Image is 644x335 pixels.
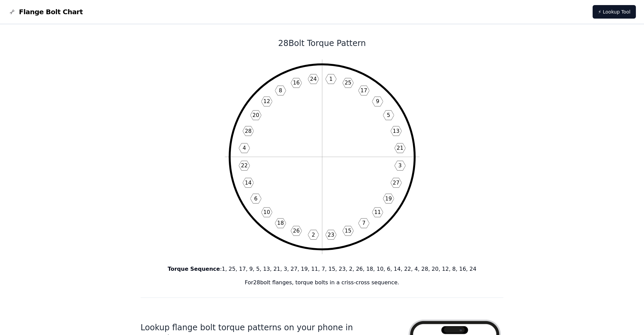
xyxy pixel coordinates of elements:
p: For 28 bolt flanges, torque bolts in a criss-cross sequence. [141,279,504,287]
text: 28 [245,128,252,134]
text: 8 [279,87,282,94]
text: 6 [254,195,257,202]
img: Flange Bolt Chart Logo [8,8,16,16]
text: 27 [392,180,399,186]
h1: 28 Bolt Torque Pattern [141,38,504,49]
text: 1 [329,76,332,82]
text: 22 [241,162,247,169]
text: 18 [277,220,284,226]
text: 23 [327,232,334,238]
text: 2 [312,232,315,238]
text: 15 [344,228,351,234]
text: 21 [397,145,403,151]
a: ⚡ Lookup Tool [593,5,636,19]
p: : 1, 25, 17, 9, 5, 13, 21, 3, 27, 19, 11, 7, 15, 23, 2, 26, 18, 10, 6, 14, 22, 4, 28, 20, 12, 8, ... [141,265,504,273]
text: 9 [376,98,379,104]
text: 14 [245,180,252,186]
text: 19 [385,195,392,202]
text: 7 [362,220,365,226]
text: 11 [374,209,381,215]
span: Flange Bolt Chart [19,7,83,17]
text: 20 [252,112,259,118]
b: Torque Sequence [168,266,220,272]
text: 26 [293,228,300,234]
text: 17 [360,87,367,94]
text: 24 [310,76,317,82]
text: 13 [392,128,399,134]
text: 4 [242,145,246,151]
text: 16 [293,79,300,86]
text: 5 [387,112,390,118]
a: Flange Bolt Chart LogoFlange Bolt Chart [8,7,83,17]
text: 12 [263,98,270,104]
text: 25 [344,79,351,86]
text: 3 [398,162,402,169]
text: 10 [263,209,270,215]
